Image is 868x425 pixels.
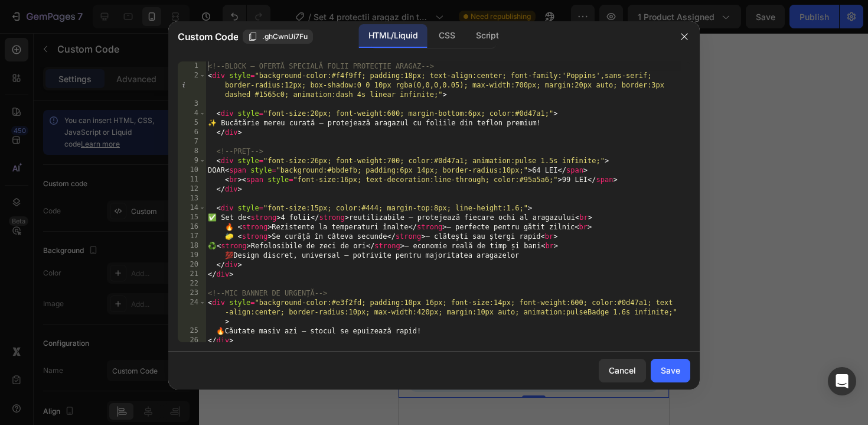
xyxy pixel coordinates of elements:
[178,166,206,175] div: 10
[91,4,168,22] span: 🧽 Curățenie instant
[178,232,206,241] div: 17
[15,52,65,63] div: Custom Code
[609,364,636,377] div: Cancel
[32,241,151,251] strong: Se curăță în câteva secunde
[178,222,206,232] div: 16
[178,30,238,44] span: Custom Code
[466,24,508,48] div: Script
[178,326,206,336] div: 25
[178,175,206,184] div: 11
[661,364,680,377] div: Save
[178,147,206,156] div: 8
[121,164,149,174] span: 99 LEI
[178,213,206,222] div: 15
[828,367,856,395] div: Open Intercom Messenger
[178,156,206,166] div: 9
[178,61,206,71] div: 1
[11,335,259,359] div: 🔥 Căutate masiv azi — stocul se epuizează rapid!
[178,251,206,260] div: 19
[178,118,206,128] div: 5
[359,24,427,48] div: HTML/Liquid
[178,241,206,251] div: 18
[178,99,206,109] div: 3
[127,131,189,155] span: 64 LEI
[12,183,258,310] div: ✅ Set de reutilizabile – protejează fiecare ochi al aragazului 🔥 – perfecte pentru gătit zilnic 🧽...
[178,71,206,99] div: 2
[262,31,308,42] span: .ghCwnUi7Fu
[178,128,206,137] div: 6
[178,109,206,118] div: 4
[91,28,190,47] span: 🔥 Rezistent la temperaturi
[599,359,646,382] button: Cancel
[178,194,206,203] div: 13
[178,279,206,288] div: 22
[12,93,258,128] div: ✨ Bucătărie mereu curată – protejează aragazul cu foliile din teflon premium!
[178,203,206,213] div: 14
[178,137,206,147] div: 7
[178,336,206,345] div: 26
[195,28,252,47] span: ♻️ Refolosibil
[243,30,313,44] button: .ghCwnUi7Fu
[32,213,164,223] strong: Rezistente la temperaturi înalte
[178,298,206,326] div: 24
[429,24,464,48] div: CSS
[12,132,259,179] div: DOAR
[178,184,206,194] div: 12
[651,359,690,382] button: Save
[67,184,90,194] strong: 4 folii
[32,255,141,265] strong: Refolosibile de zeci de ori
[178,260,206,270] div: 20
[178,288,206,298] div: 23
[178,270,206,279] div: 21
